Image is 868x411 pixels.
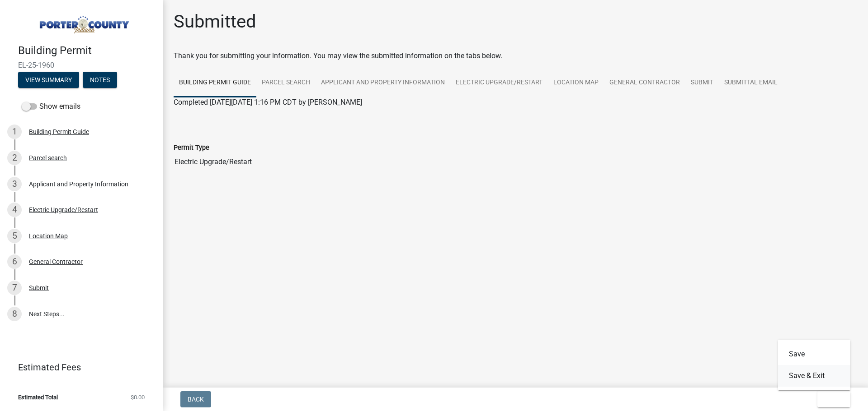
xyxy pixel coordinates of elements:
[29,233,68,239] div: Location Map
[188,396,204,403] span: Back
[180,391,211,407] button: Back
[174,51,857,61] div: Thank you for submitting your information. You may view the submitted information on the tabs below.
[18,77,79,84] wm-modal-confirm: Summary
[29,259,83,265] div: General Contractor
[18,61,145,69] span: EL-25-1960
[719,69,783,97] a: Submittal Email
[29,285,49,291] div: Submit
[18,394,58,400] span: Estimated Total
[604,69,685,97] a: General Contractor
[7,281,22,295] div: 7
[83,72,117,88] button: Notes
[7,307,22,321] div: 8
[29,207,98,213] div: Electric Upgrade/Restart
[7,125,22,139] div: 1
[778,340,850,390] div: Exit
[18,72,79,88] button: View Summary
[174,69,256,97] a: Building Permit Guide
[29,129,89,135] div: Building Permit Guide
[174,98,362,106] span: Completed [DATE][DATE] 1:16 PM CDT by [PERSON_NAME]
[7,254,22,269] div: 6
[18,9,148,35] img: Porter County, Indiana
[131,394,145,400] span: $0.00
[256,69,316,97] a: Parcel search
[7,151,22,165] div: 2
[778,343,850,365] button: Save
[7,203,22,217] div: 4
[825,396,838,403] span: Exit
[778,365,850,387] button: Save & Exit
[548,69,604,97] a: Location Map
[685,69,719,97] a: Submit
[174,11,256,32] h1: Submitted
[29,155,67,161] div: Parcel search
[450,69,548,97] a: Electric Upgrade/Restart
[7,358,148,376] a: Estimated Fees
[817,391,850,407] button: Exit
[316,69,450,97] a: Applicant and Property Information
[7,229,22,243] div: 5
[7,177,22,191] div: 3
[22,101,80,112] label: Show emails
[174,145,209,151] label: Permit Type
[83,77,117,84] wm-modal-confirm: Notes
[29,181,128,187] div: Applicant and Property Information
[18,44,156,57] h4: Building Permit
